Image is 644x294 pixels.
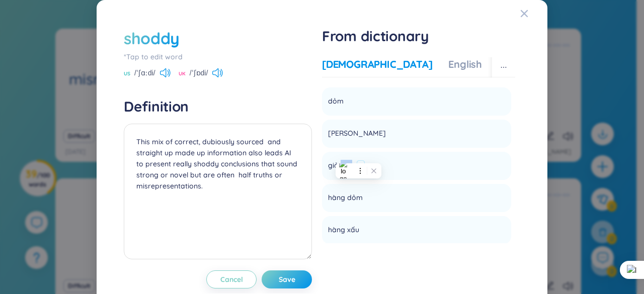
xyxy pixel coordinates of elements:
[492,57,515,77] button: ellipsis
[124,124,312,259] textarea: This mix of correct, dubiously sourced and straight up made up information also leads AI to prese...
[500,64,507,71] span: ellipsis
[322,27,515,45] h1: From dictionary
[124,51,312,62] div: *Tap to edit word
[279,274,295,284] span: Save
[328,224,359,236] span: hàng xấu
[328,192,363,204] span: hàng dỏm
[134,67,155,78] span: /ˈʃɑːdi/
[328,160,352,172] span: giả tạo
[124,97,312,116] h4: Definition
[448,57,482,71] div: English
[124,70,130,78] span: US
[220,274,243,284] span: Cancel
[190,67,208,78] span: /ˈʃɒdi/
[124,27,180,49] div: shoddy
[328,128,386,140] span: [PERSON_NAME]
[179,70,186,78] span: UK
[328,95,344,108] span: dỏm
[322,57,432,71] div: [DEMOGRAPHIC_DATA]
